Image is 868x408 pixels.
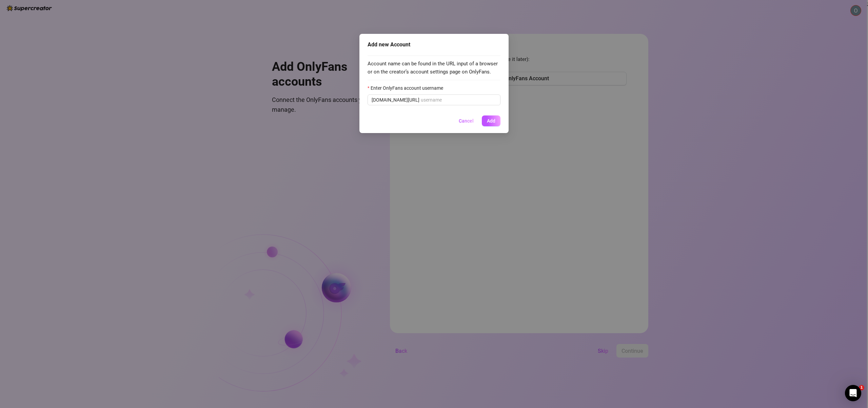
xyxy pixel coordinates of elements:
[368,60,500,76] span: Account name can be found in the URL input of a browser or on the creator’s account settings page...
[368,41,500,49] div: Add new Account
[482,115,500,126] button: Add
[421,96,496,104] input: Enter OnlyFans account username
[453,115,479,126] button: Cancel
[859,385,864,390] span: 1
[487,118,495,124] span: Add
[459,118,474,124] span: Cancel
[845,385,861,401] div: Open Intercom Messenger
[372,96,419,104] span: [DOMAIN_NAME][URL]
[368,84,448,92] label: Enter OnlyFans account username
